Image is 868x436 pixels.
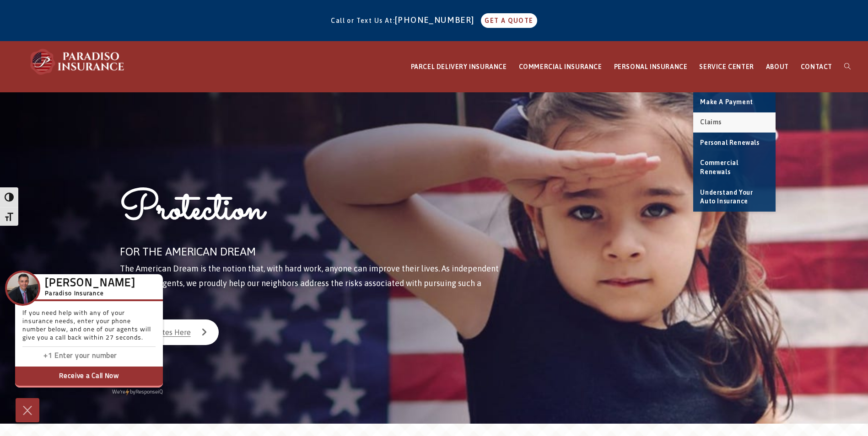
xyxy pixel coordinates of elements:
span: COMMERCIAL INSURANCE [519,63,602,70]
span: The American Dream is the notion that, with hard work, anyone can improve their lives. As indepen... [120,264,499,303]
a: PERSONAL INSURANCE [608,42,694,92]
a: ABOUT [760,42,795,92]
button: Receive a Call Now [15,367,163,388]
input: Enter phone number [54,350,146,363]
span: Commercial Renewals [700,159,738,175]
a: Personal Renewals [693,133,776,153]
img: Company Icon [7,272,38,304]
h1: Protection [120,184,501,242]
a: Make a Payment [693,92,776,112]
span: Personal Renewals [700,139,759,146]
a: PARCEL DELIVERY INSURANCE [405,42,513,92]
span: PERSONAL INSURANCE [614,63,688,70]
a: Commercial Renewals [693,153,776,182]
span: ABOUT [766,63,789,70]
span: Claims [700,118,722,126]
a: We'rePowered by iconbyResponseiQ [112,389,163,395]
a: Understand Your Auto Insurance [693,183,776,212]
a: Claims [693,112,776,133]
a: Start Quotes Here [120,319,219,345]
span: Understand Your Auto Insurance [700,189,753,205]
span: PARCEL DELIVERY INSURANCE [411,63,507,70]
a: COMMERCIAL INSURANCE [513,42,608,92]
img: Cross icon [21,403,34,418]
span: We're by [112,389,135,395]
span: Make a Payment [700,98,753,106]
img: Paradiso Insurance [27,48,128,75]
p: If you need help with any of your insurance needs, enter your phone number below, and one of our ... [22,309,156,347]
span: FOR THE AMERICAN DREAM [120,245,256,258]
h5: Paradiso Insurance [45,289,135,299]
a: CONTACT [795,42,838,92]
a: SERVICE CENTER [693,42,760,92]
h3: [PERSON_NAME] [45,280,135,288]
span: SERVICE CENTER [699,63,754,70]
img: Powered by icon [125,388,129,396]
span: Call or Text Us At: [331,17,395,24]
input: Enter country code [27,350,54,363]
a: [PHONE_NUMBER] [395,15,479,25]
span: CONTACT [801,63,832,70]
a: GET A QUOTE [481,13,537,28]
